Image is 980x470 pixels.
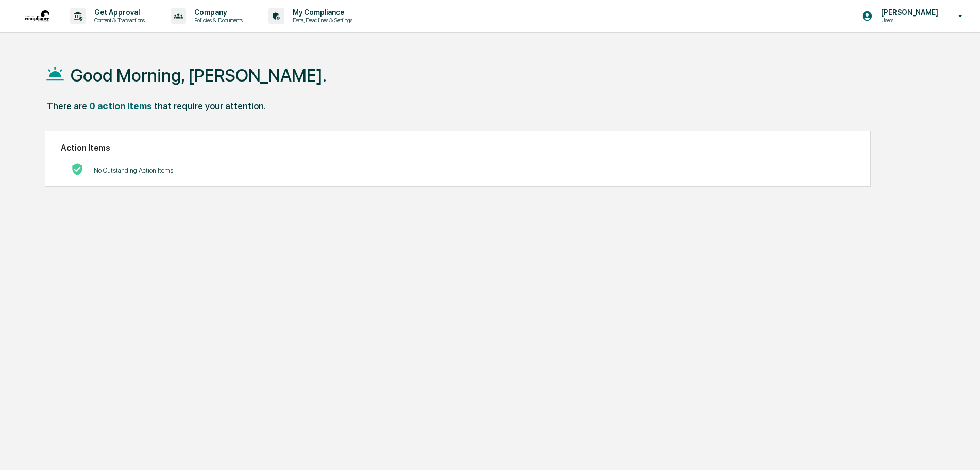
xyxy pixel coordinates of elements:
[186,17,248,24] p: Policies & Documents
[154,101,266,111] div: that require your attention.
[284,8,358,17] p: My Compliance
[89,101,152,111] div: 0 action items
[284,17,358,24] p: Data, Deadlines & Settings
[71,65,327,86] h1: Good Morning, [PERSON_NAME].
[25,10,49,22] img: logo
[94,167,173,174] p: No Outstanding Action Items
[873,17,943,24] p: Users
[61,143,855,153] h2: Action Items
[71,163,83,175] img: No Actions logo
[86,17,150,24] p: Content & Transactions
[186,8,248,17] p: Company
[47,101,87,111] div: There are
[86,8,150,17] p: Get Approval
[873,8,943,17] p: [PERSON_NAME]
